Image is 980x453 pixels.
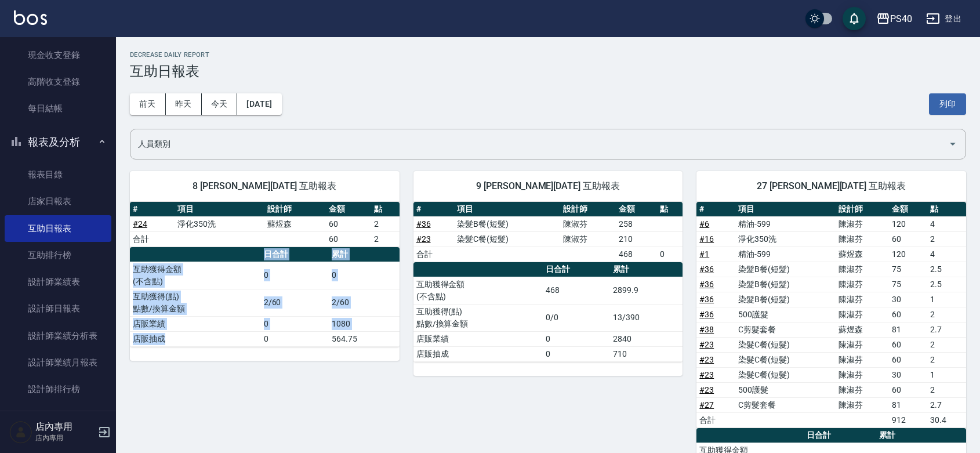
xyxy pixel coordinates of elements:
[889,397,928,412] td: 81
[35,433,95,443] p: 店內專用
[5,376,111,403] a: 設計師排行榜
[735,382,836,397] td: 500護髮
[326,216,371,231] td: 60
[927,262,966,277] td: 2.5
[696,202,966,428] table: a dense table
[927,202,966,217] th: 點
[130,247,400,347] table: a dense table
[5,215,111,242] a: 互助日報表
[237,93,281,115] button: [DATE]
[130,331,261,346] td: 店販抽成
[261,331,329,346] td: 0
[836,247,888,262] td: 蘇煜森
[889,337,928,352] td: 60
[130,51,966,59] h2: Decrease Daily Report
[130,202,400,247] table: a dense table
[927,367,966,382] td: 1
[616,247,656,262] td: 468
[329,289,400,316] td: 2/60
[5,42,111,68] a: 現金收支登錄
[889,262,928,277] td: 75
[416,234,431,244] a: #23
[889,277,928,292] td: 75
[696,412,735,427] td: 合計
[543,304,610,331] td: 0/0
[454,202,560,217] th: 項目
[699,310,714,319] a: #36
[735,337,836,352] td: 染髮C餐(短髮)
[130,63,966,79] h3: 互助日報表
[699,340,714,349] a: #23
[843,7,866,30] button: save
[836,292,888,307] td: 陳淑芬
[927,247,966,262] td: 4
[326,231,371,247] td: 60
[889,367,928,382] td: 30
[543,277,610,304] td: 468
[836,352,888,367] td: 陳淑芬
[202,93,238,115] button: 今天
[5,322,111,349] a: 設計師業績分析表
[735,277,836,292] td: 染髮B餐(短髮)
[413,277,543,304] td: 互助獲得金額 (不含點)
[560,216,616,231] td: 陳淑芬
[696,202,735,217] th: #
[836,202,888,217] th: 設計師
[927,216,966,231] td: 4
[175,202,264,217] th: 項目
[130,93,166,115] button: 前天
[889,202,928,217] th: 金額
[5,269,111,295] a: 設計師業績表
[735,216,836,231] td: 精油-599
[133,219,147,229] a: #24
[889,216,928,231] td: 120
[836,231,888,247] td: 陳淑芬
[329,331,400,346] td: 564.75
[135,134,943,154] input: 人員名稱
[560,231,616,247] td: 陳淑芬
[610,346,683,361] td: 710
[699,264,714,274] a: #36
[699,234,714,244] a: #16
[889,307,928,322] td: 60
[699,219,709,229] a: #6
[836,307,888,322] td: 陳淑芬
[889,412,928,427] td: 912
[543,346,610,361] td: 0
[371,231,400,247] td: 2
[836,322,888,337] td: 蘇煜森
[326,202,371,217] th: 金額
[699,385,714,394] a: #23
[657,202,683,217] th: 點
[413,346,543,361] td: 店販抽成
[735,262,836,277] td: 染髮B餐(短髮)
[264,216,326,231] td: 蘇煜森
[699,249,709,259] a: #1
[927,322,966,337] td: 2.7
[5,188,111,215] a: 店家日報表
[130,231,175,247] td: 合計
[413,202,683,262] table: a dense table
[836,367,888,382] td: 陳淑芬
[735,367,836,382] td: 染髮C餐(短髮)
[329,316,400,331] td: 1080
[264,202,326,217] th: 設計師
[416,219,431,229] a: #36
[261,289,329,316] td: 2/60
[543,331,610,346] td: 0
[5,403,111,429] a: 服務扣項明細表
[872,7,917,31] button: PS40
[927,231,966,247] td: 2
[927,337,966,352] td: 2
[889,247,928,262] td: 120
[889,352,928,367] td: 60
[371,202,400,217] th: 點
[5,242,111,269] a: 互助排行榜
[616,202,656,217] th: 金額
[5,161,111,188] a: 報表目錄
[927,412,966,427] td: 30.4
[836,216,888,231] td: 陳淑芬
[616,216,656,231] td: 258
[735,352,836,367] td: 染髮C餐(短髮)
[413,247,454,262] td: 合計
